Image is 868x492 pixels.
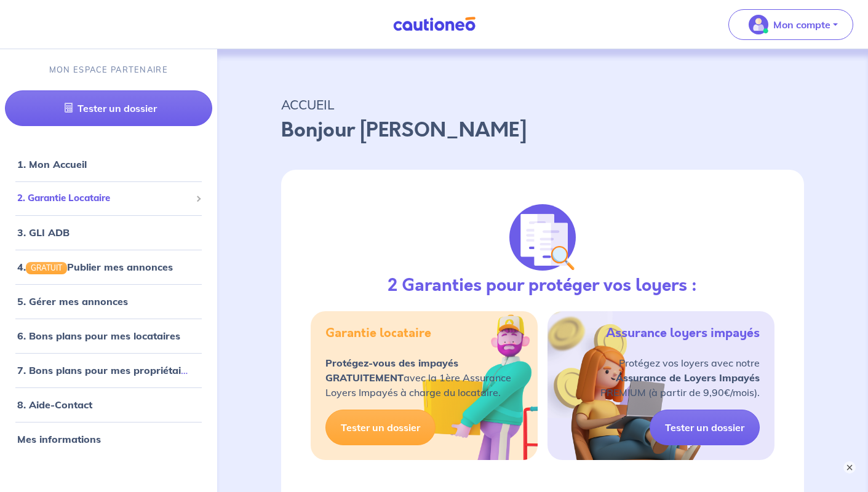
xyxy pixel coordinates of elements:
strong: Protégez-vous des impayés GRATUITEMENT [325,357,458,384]
h3: 2 Garanties pour protéger vos loyers : [388,276,697,296]
strong: Assurance de Loyers Impayés [616,371,760,384]
h5: Garantie locataire [325,326,431,341]
div: 2. Garantie Locataire [5,186,212,210]
a: 5. Gérer mes annonces [17,295,128,307]
div: 4.GRATUITPublier mes annonces [5,255,212,279]
span: 2. Garantie Locataire [17,191,191,205]
div: 7. Bons plans pour mes propriétaires [5,358,212,383]
img: justif-loupe [509,204,576,271]
div: 6. Bons plans pour mes locataires [5,323,212,348]
img: illu_account_valid_menu.svg [749,15,768,34]
a: Tester un dossier [325,410,436,445]
button: × [843,461,856,474]
div: 5. Gérer mes annonces [5,289,212,314]
p: Bonjour [PERSON_NAME] [281,116,804,145]
a: Mes informations [17,433,101,445]
img: Cautioneo [388,17,480,32]
div: 3. GLI ADB [5,220,212,245]
div: 8. Aide-Contact [5,392,212,417]
a: 6. Bons plans pour mes locataires [17,330,180,342]
div: Mes informations [5,427,212,451]
a: 1. Mon Accueil [17,158,87,170]
p: Protégez vos loyers avec notre PREMIUM (à partir de 9,90€/mois). [600,355,760,400]
a: 7. Bons plans pour mes propriétaires [17,364,196,376]
a: 8. Aide-Contact [17,399,92,411]
div: 1. Mon Accueil [5,152,212,177]
a: Tester un dossier [650,410,760,445]
p: ACCUEIL [281,93,804,116]
p: MON ESPACE PARTENAIRE [49,64,168,76]
h5: Assurance loyers impayés [606,326,760,341]
p: avec la 1ère Assurance Loyers Impayés à charge du locataire. [325,355,511,400]
a: Tester un dossier [5,90,212,126]
a: 3. GLI ADB [17,226,70,239]
a: 4.GRATUITPublier mes annonces [17,261,173,273]
button: illu_account_valid_menu.svgMon compte [728,9,853,40]
p: Mon compte [773,17,830,32]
